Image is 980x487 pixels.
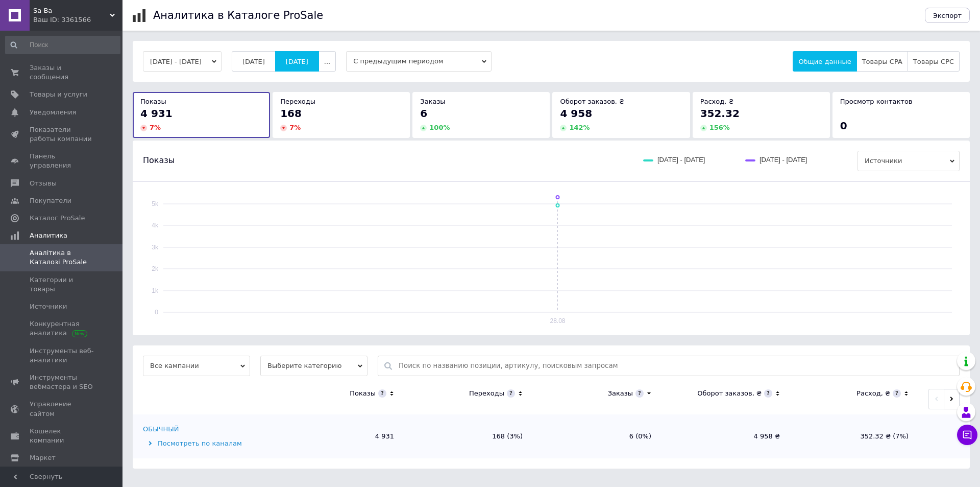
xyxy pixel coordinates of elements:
button: [DATE] [275,51,319,72]
td: 4 958 ₴ [661,414,790,458]
span: 7 % [150,124,161,131]
span: 6 [420,107,427,120]
button: Экспорт [925,8,970,23]
div: ОБЫЧНЫЙ [143,425,179,434]
input: Поиск по названию позиции, артикулу, поисковым запросам [399,356,954,376]
div: Ваш ID: 3361566 [33,15,122,25]
text: 5k [152,200,159,207]
button: Товары CPC [908,51,960,72]
text: 4k [152,222,159,229]
span: Каталог ProSale [30,214,85,223]
h1: Аналитика в Каталоге ProSale [153,9,323,21]
span: С предыдущим периодом [346,51,492,72]
span: Все кампании [143,356,250,376]
span: 156 % [709,124,730,131]
span: Маркет [30,453,56,462]
text: 1k [152,287,159,294]
input: Поиск [5,36,120,54]
span: Уведомления [30,108,76,117]
span: 7 % [289,124,301,131]
text: 2k [152,265,159,272]
span: Оборот заказов, ₴ [560,98,624,105]
button: ... [318,51,336,72]
span: Категории и товары [30,275,94,294]
span: Конкурентная аналитика [30,319,94,338]
text: 0 [155,309,158,316]
button: Товары CPA [856,51,908,72]
span: 100 % [429,124,450,131]
div: Посмотреть по каналам [143,439,273,448]
div: Оборот заказов, ₴ [697,389,762,398]
span: 142 % [569,124,590,131]
button: Чат с покупателем [957,425,977,445]
span: Инструменты веб-аналитики [30,346,94,365]
span: Товары CPC [913,58,954,65]
span: [DATE] [242,58,265,65]
span: Товары CPA [862,58,902,65]
span: Выберите категорию [260,356,367,376]
div: Показы [350,389,376,398]
span: Кошелек компании [30,427,94,445]
span: Источники [30,302,67,311]
div: Заказы [608,389,633,398]
div: Расход, ₴ [856,389,890,398]
span: Общие данные [798,58,851,65]
span: Расход, ₴ [700,98,734,105]
span: 168 [280,107,302,120]
span: 4 958 [560,107,592,120]
span: 4 931 [140,107,173,120]
span: Товары и услуги [30,90,87,99]
span: Экспорт [933,12,962,19]
span: Заказы и сообщения [30,63,94,82]
span: Показы [143,155,175,166]
button: [DATE] - [DATE] [143,51,222,72]
span: Панель управления [30,152,94,170]
td: 4 931 [276,414,404,458]
span: Покупатели [30,196,71,205]
span: Аналітика в Каталозі ProSale [30,248,94,267]
span: Показатели работы компании [30,125,94,144]
text: 3k [152,244,159,251]
td: 168 (3%) [404,414,533,458]
span: Показы [140,98,166,105]
span: Инструменты вебмастера и SEO [30,373,94,391]
span: Источники [857,151,960,171]
div: Переходы [469,389,504,398]
td: 352.32 ₴ (7%) [790,414,919,458]
span: Отзывы [30,179,57,188]
button: [DATE] [232,51,276,72]
span: 352.32 [700,107,740,120]
text: 28.08 [550,317,565,324]
span: Заказы [420,98,445,105]
span: Переходы [280,98,315,105]
span: Просмотр контактов [840,98,913,105]
span: Управление сайтом [30,400,94,418]
span: [DATE] [286,58,308,65]
span: Sa-Ba [33,6,110,15]
span: Аналитика [30,231,67,240]
button: Общие данные [793,51,856,72]
td: 6 (0%) [533,414,661,458]
span: 0 [840,120,847,132]
span: ... [324,58,330,65]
